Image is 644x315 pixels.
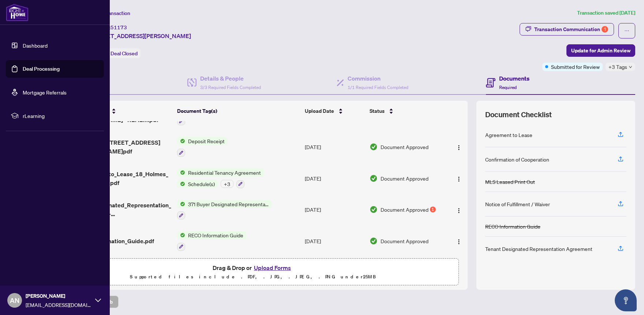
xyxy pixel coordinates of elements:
div: Status: [91,48,141,58]
button: Logo [453,173,465,184]
span: Deal Closed [111,50,138,57]
img: Document Status [370,174,378,182]
div: Notice of Fulfillment / Waiver [485,200,550,208]
th: Upload Date [302,101,367,121]
h4: Commission [348,74,408,83]
button: Upload Forms [252,263,293,273]
td: [DATE] [302,194,367,226]
th: (8) File Name [72,101,175,121]
span: Update for Admin Review [571,45,630,56]
img: Logo [456,208,462,214]
span: Schedule(s) [185,180,218,188]
button: Logo [453,141,465,153]
img: Logo [456,176,462,182]
td: [DATE] [302,225,367,257]
span: [STREET_ADDRESS][PERSON_NAME] [91,31,191,40]
td: [DATE] [302,163,367,194]
span: Required [499,85,517,90]
h4: Documents [499,74,529,83]
button: Status Icon371 Buyer Designated Representation Agreement - Authority for Purchase or Lease [177,200,272,220]
span: Document Approved [381,143,428,151]
span: Agreement_to_Lease_18_Holmes_Ave_1912-1.pdf [75,170,172,187]
span: +3 Tags [609,63,627,71]
span: Upload Date [305,107,334,115]
span: down [629,65,632,69]
button: Update for Admin Review [566,44,635,57]
span: Submitted for Review [551,63,600,71]
span: Drag & Drop or [213,263,293,273]
a: Deal Processing [23,66,60,72]
th: Status [367,101,445,121]
span: Status [370,107,385,115]
span: Document Approved [381,237,428,245]
button: Open asap [615,289,637,311]
img: Document Status [370,205,378,214]
img: Logo [456,239,462,245]
button: Logo [453,235,465,247]
span: DEPOSIT - [STREET_ADDRESS][PERSON_NAME]pdf [75,138,172,156]
span: rLearning [23,112,99,120]
div: RECO Information Guide [485,222,540,230]
img: Status Icon [177,180,185,188]
div: Transaction Communication [534,23,608,35]
span: [EMAIL_ADDRESS][DOMAIN_NAME] [26,301,91,309]
a: Dashboard [23,42,48,49]
div: 1 [430,207,436,212]
a: Mortgage Referrals [23,89,67,96]
div: + 3 [221,180,233,188]
button: Transaction Communication1 [520,23,614,36]
span: 3/3 Required Fields Completed [200,85,261,90]
span: RECO_Information_Guide.pdf [75,237,154,245]
article: Transaction saved [DATE] [577,9,635,17]
p: Supported files include .PDF, .JPG, .JPEG, .PNG under 25 MB [52,273,454,281]
img: Document Status [370,237,378,245]
span: Drag & Drop orUpload FormsSupported files include .PDF, .JPG, .JPEG, .PNG under25MB [47,259,458,286]
span: [PERSON_NAME] [26,292,91,300]
img: Logo [456,145,462,151]
button: Status IconResidential Tenancy AgreementStatus IconSchedule(s)+3 [177,168,264,188]
span: View Transaction [91,10,130,16]
button: Status IconDeposit Receipt [177,137,228,157]
span: RECO Information Guide [185,231,246,239]
td: [DATE] [302,131,367,163]
img: logo [6,4,29,21]
button: Logo [453,204,465,215]
span: Document Approved [381,174,428,182]
span: Document Approved [381,205,428,214]
span: 51173 [111,24,127,31]
img: Status Icon [177,231,185,239]
div: Tenant Designated Representation Agreement [485,245,592,253]
span: 371 Buyer Designated Representation Agreement - Authority for Purchase or Lease [185,200,272,208]
span: ellipsis [624,28,629,33]
img: Status Icon [177,200,185,208]
img: Status Icon [177,168,185,177]
span: Residential Tenancy Agreement [185,168,264,177]
div: Agreement to Lease [485,131,532,139]
span: Deposit Receipt [185,137,228,145]
div: Confirmation of Cooperation [485,155,549,163]
img: Status Icon [177,137,185,145]
th: Document Tag(s) [174,101,302,121]
div: MLS Leased Print Out [485,178,535,186]
div: 1 [602,26,608,33]
span: Buyer_Designated_Representation_Agreement_-_Authority_for_Purchase_or_Lease.pdf [75,201,172,218]
span: AN [10,295,19,305]
span: Document Checklist [485,110,552,120]
span: 1/1 Required Fields Completed [348,85,408,90]
h4: Details & People [200,74,261,83]
button: Status IconRECO Information Guide [177,231,246,251]
img: Document Status [370,143,378,151]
